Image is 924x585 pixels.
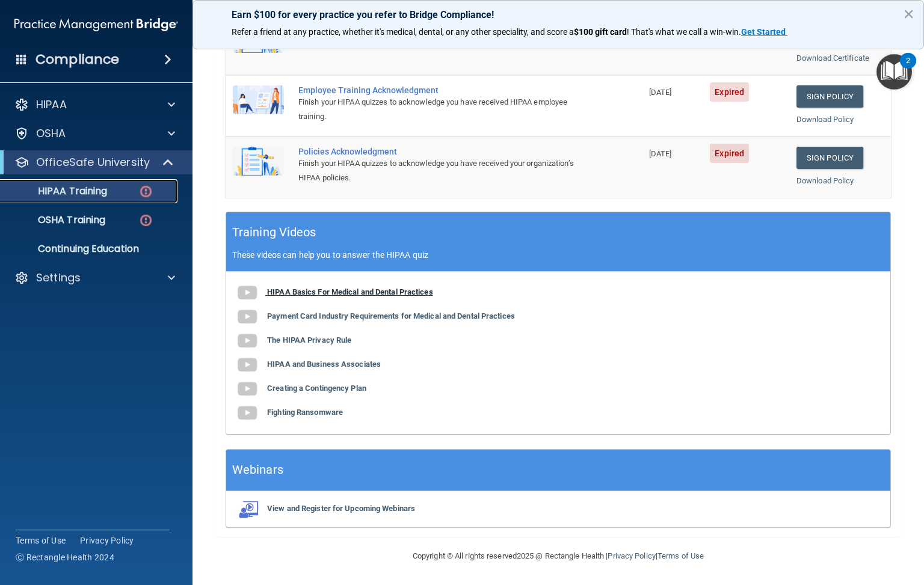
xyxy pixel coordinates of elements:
p: Settings [36,271,81,285]
h5: Training Videos [232,222,316,243]
span: [DATE] [649,88,672,97]
h5: Webinars [232,459,283,480]
button: Open Resource Center, 2 new notifications [876,54,912,90]
a: Privacy Policy [608,551,655,560]
span: ! That's what we call a win-win. [627,27,741,37]
p: Continuing Education [8,243,172,255]
b: Creating a Contingency Plan [267,384,366,393]
b: View and Register for Upcoming Webinars [267,504,415,513]
p: These videos can help you to answer the HIPAA quiz [232,250,884,260]
a: OfficeSafe University [14,155,174,170]
a: Download Policy [796,176,854,185]
img: gray_youtube_icon.38fcd6cc.png [235,329,259,353]
img: gray_youtube_icon.38fcd6cc.png [235,305,259,329]
a: Sign Policy [796,147,863,169]
b: The HIPAA Privacy Rule [267,335,351,345]
span: Expired [710,144,749,163]
p: HIPAA [36,97,67,112]
img: webinarIcon.c7ebbf15.png [235,500,259,518]
a: Privacy Policy [80,534,134,547]
strong: $100 gift card [574,27,627,37]
img: PMB logo [14,13,178,37]
img: gray_youtube_icon.38fcd6cc.png [235,353,259,377]
p: Earn $100 for every practice you refer to Bridge Compliance! [232,9,884,20]
p: OSHA [36,126,66,141]
div: Employee Training Acknowledgment [298,85,582,95]
b: Fighting Ransomware [267,408,343,417]
a: Sign Policy [796,85,863,108]
a: Terms of Use [16,534,66,547]
div: Finish your HIPAA quizzes to acknowledge you have received HIPAA employee training. [298,95,582,124]
p: OSHA Training [8,214,105,226]
p: HIPAA Training [8,185,107,197]
b: HIPAA and Business Associates [267,360,381,369]
img: gray_youtube_icon.38fcd6cc.png [235,281,259,305]
div: Policies Acknowledgment [298,147,582,156]
img: danger-circle.6113f641.png [138,184,153,199]
span: Expired [710,82,749,102]
img: gray_youtube_icon.38fcd6cc.png [235,401,259,425]
button: Close [903,4,914,23]
span: [DATE] [649,149,672,158]
a: OSHA [14,126,175,141]
div: Copyright © All rights reserved 2025 @ Rectangle Health | | [339,537,778,575]
b: HIPAA Basics For Medical and Dental Practices [267,287,433,296]
b: Payment Card Industry Requirements for Medical and Dental Practices [267,311,515,320]
div: 2 [906,61,910,76]
a: Download Policy [796,115,854,124]
span: Ⓒ Rectangle Health 2024 [16,551,114,563]
a: Get Started [741,27,787,37]
a: HIPAA [14,97,175,112]
img: gray_youtube_icon.38fcd6cc.png [235,377,259,401]
strong: Get Started [741,27,786,37]
p: OfficeSafe University [36,155,150,170]
a: Terms of Use [658,551,704,560]
div: Finish your HIPAA quizzes to acknowledge you have received your organization’s HIPAA policies. [298,156,582,185]
h4: Compliance [35,51,119,68]
img: danger-circle.6113f641.png [138,213,153,228]
a: Download Certificate [796,54,869,63]
span: Refer a friend at any practice, whether it's medical, dental, or any other speciality, and score a [232,27,574,37]
a: Settings [14,271,175,285]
